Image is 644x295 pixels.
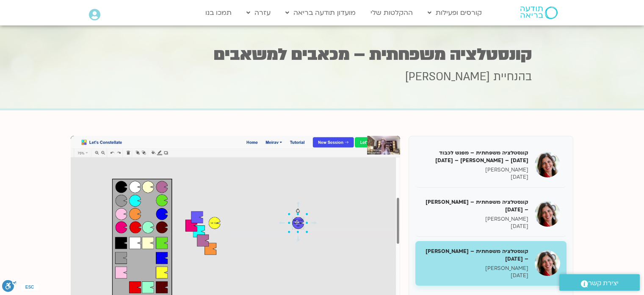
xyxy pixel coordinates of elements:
[405,69,490,84] span: [PERSON_NAME]
[242,5,275,21] a: עזרה
[535,250,560,276] img: קונסטלציה משפחתית – מירב שרייבר – 13/05/25
[201,5,236,21] a: תמכו בנו
[535,201,560,227] img: קונסטלציה משפחתית – מירב שרייבר – 06/05/25
[113,46,532,63] h1: קונסטלציה משפחתית – מכאבים למשאבים
[520,6,558,19] img: תודעה בריאה
[559,274,640,291] a: יצירת קשר
[422,166,528,174] p: [PERSON_NAME]
[422,223,528,230] p: [DATE]
[423,5,486,21] a: קורסים ופעילות
[588,278,619,289] span: יצירת קשר
[366,5,417,21] a: ההקלטות שלי
[422,174,528,181] p: [DATE]
[422,265,528,272] p: [PERSON_NAME]
[493,69,532,84] span: בהנחיית
[422,216,528,223] p: [PERSON_NAME]
[281,5,360,21] a: מועדון תודעה בריאה
[422,272,528,279] p: [DATE]
[422,149,528,164] h5: קונסטלציה משפחתית – מפגש לכבוד [DATE] – [PERSON_NAME] – [DATE]
[422,247,528,263] h5: קונסטלציה משפחתית – [PERSON_NAME] – [DATE]
[535,152,560,177] img: קונסטלציה משפחתית – מפגש לכבוד יום הזיכרון לשואה ולגבורה – מירב שרייבר – 22/04/25
[422,198,528,214] h5: קונסטלציה משפחתית – [PERSON_NAME] – [DATE]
